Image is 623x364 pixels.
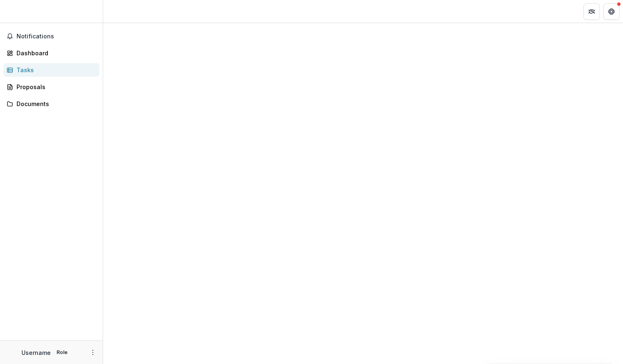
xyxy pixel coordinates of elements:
[3,97,99,111] a: Documents
[21,348,51,357] p: Username
[583,3,600,20] button: Partners
[3,30,99,43] button: Notifications
[3,46,99,60] a: Dashboard
[603,3,620,20] button: Get Help
[88,347,98,357] button: More
[17,33,96,40] span: Notifications
[17,66,93,74] div: Tasks
[54,349,70,356] p: Role
[3,80,99,94] a: Proposals
[17,49,93,57] div: Dashboard
[3,63,99,77] a: Tasks
[17,99,93,108] div: Documents
[17,83,93,91] div: Proposals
